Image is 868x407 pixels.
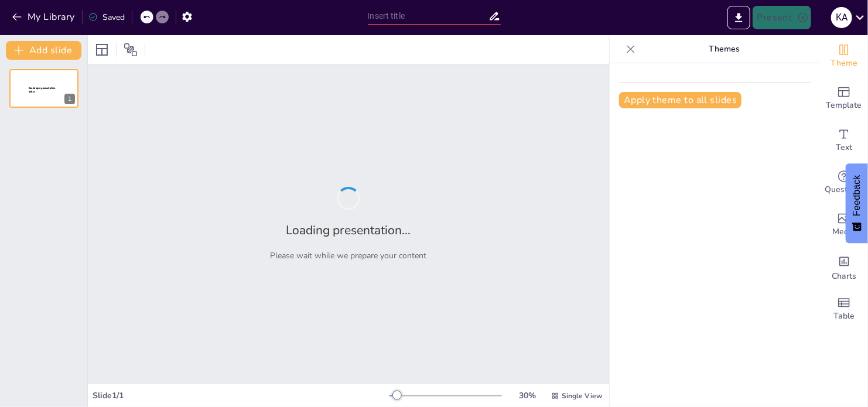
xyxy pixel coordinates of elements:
div: Saved [88,12,125,23]
span: Text [836,141,852,154]
div: Layout [93,40,111,59]
div: 1 [64,94,75,104]
div: Add charts and graphs [821,246,867,288]
div: 1 [9,69,78,108]
span: Questions [825,183,863,196]
div: Add text boxes [821,119,867,162]
div: Add ready made slides [821,77,867,119]
input: Insert title [368,8,488,25]
div: 30 % [514,390,542,401]
span: Theme [831,57,857,70]
div: Add images, graphics, shapes or video [821,204,867,246]
button: Add slide [6,41,81,60]
span: Feedback [852,175,862,216]
p: Themes [640,35,809,63]
div: Add a table [821,288,867,330]
div: Get real-time input from your audience [821,162,867,204]
span: Media [833,225,856,238]
div: K A [831,7,852,28]
span: Table [833,310,855,323]
div: Change the overall theme [821,35,867,77]
span: Position [124,43,138,57]
span: Sendsteps presentation editor [29,87,56,93]
span: Charts [832,270,856,283]
span: Single View [562,391,602,401]
button: Present [753,6,811,29]
div: Slide 1 / 1 [93,390,389,401]
button: My Library [9,8,80,26]
button: Apply theme to all slides [619,92,741,108]
button: Export to PowerPoint [727,6,750,29]
p: Please wait while we prepare your content [271,250,427,261]
span: Template [826,99,862,112]
h2: Loading presentation... [286,222,411,238]
button: Feedback - Show survey [846,163,868,243]
button: K A [831,6,852,29]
